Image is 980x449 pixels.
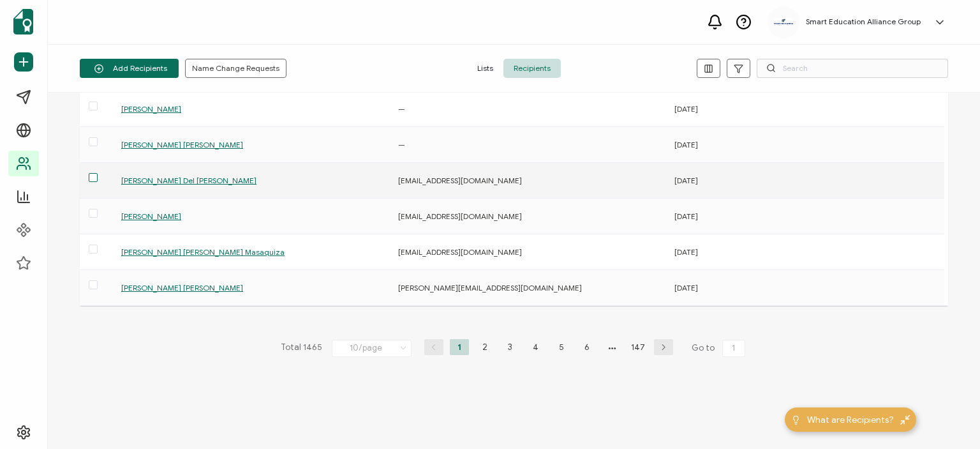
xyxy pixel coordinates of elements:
[526,339,546,355] li: 4
[185,59,286,78] button: Name Change Requests
[577,339,597,355] li: 6
[807,413,894,427] span: What are Recipients?
[467,59,503,78] span: Lists
[398,104,405,114] span: —
[692,339,748,357] span: Go to
[13,9,33,34] img: sertifier-logomark-colored.svg
[674,247,698,257] span: [DATE]
[121,176,256,185] span: [PERSON_NAME] Del [PERSON_NAME]
[192,65,279,72] span: Name Change Requests
[80,59,179,78] button: Add Recipients
[674,104,698,114] span: [DATE]
[121,283,243,293] span: [PERSON_NAME] [PERSON_NAME]
[806,17,921,26] h5: Smart Education Alliance Group
[916,388,980,449] iframe: Chat Widget
[674,176,698,185] span: [DATE]
[774,18,793,26] img: 111c7b32-d500-4ce1-86d1-718dc6ccd280.jpg
[121,247,285,257] span: [PERSON_NAME] [PERSON_NAME] Masaquiza
[900,415,910,425] img: minimize-icon.svg
[475,339,494,355] li: 2
[674,140,698,149] span: [DATE]
[121,211,181,221] span: [PERSON_NAME]
[398,176,522,185] span: [EMAIL_ADDRESS][DOMAIN_NAME]
[450,339,469,355] li: 1
[121,140,243,149] span: [PERSON_NAME] [PERSON_NAME]
[121,104,181,114] span: [PERSON_NAME]
[398,140,405,149] span: —
[332,340,412,357] input: Select
[281,339,322,357] span: Total 1465
[674,283,698,293] span: [DATE]
[628,339,648,355] li: 147
[757,59,948,78] input: Search
[503,59,561,78] span: Recipients
[398,211,522,221] span: [EMAIL_ADDRESS][DOMAIN_NAME]
[398,247,522,257] span: [EMAIL_ADDRESS][DOMAIN_NAME]
[501,339,520,355] li: 3
[552,339,571,355] li: 5
[674,211,698,221] span: [DATE]
[398,283,582,293] span: [PERSON_NAME][EMAIL_ADDRESS][DOMAIN_NAME]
